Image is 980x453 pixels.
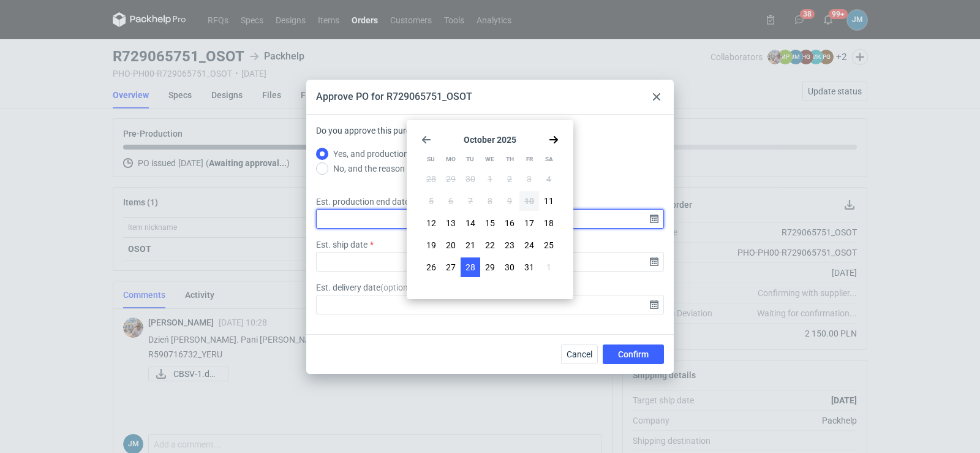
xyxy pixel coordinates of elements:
span: 28 [426,173,436,185]
button: Sat Oct 25 2025 [539,235,559,255]
button: Tue Oct 28 2025 [461,257,480,277]
span: 6 [448,195,453,207]
span: 26 [426,261,436,273]
div: We [480,150,499,169]
span: 15 [485,217,495,229]
button: Wed Oct 29 2025 [480,257,500,277]
button: Thu Oct 02 2025 [500,169,519,189]
button: Tue Oct 14 2025 [461,213,480,233]
button: Sat Oct 11 2025 [539,191,559,211]
span: 30 [505,261,514,273]
span: 7 [468,195,473,207]
span: 21 [466,239,475,251]
span: 13 [446,217,456,229]
span: 28 [466,261,475,273]
span: 29 [485,261,495,273]
div: Mo [441,150,460,169]
button: Fri Oct 24 2025 [519,235,539,255]
button: Thu Oct 23 2025 [500,235,519,255]
button: Sat Oct 18 2025 [539,213,559,233]
span: 18 [544,217,554,229]
button: Wed Oct 01 2025 [480,169,500,189]
span: 29 [446,173,456,185]
span: 24 [524,239,534,251]
button: Wed Oct 22 2025 [480,235,500,255]
button: Mon Oct 27 2025 [441,257,461,277]
span: 23 [505,239,514,251]
span: 16 [505,217,514,229]
svg: Go forward 1 month [549,135,559,145]
button: Fri Oct 31 2025 [519,257,539,277]
svg: Go back 1 month [421,135,431,145]
span: 12 [426,217,436,229]
div: Su [421,150,440,169]
button: Thu Oct 16 2025 [500,213,519,233]
button: Wed Oct 15 2025 [480,213,500,233]
label: Est. production end date [316,196,409,208]
button: Sun Oct 05 2025 [421,191,441,211]
button: Sun Oct 19 2025 [421,235,441,255]
button: Sat Oct 04 2025 [539,169,559,189]
button: Wed Oct 08 2025 [480,191,500,211]
span: 11 [544,195,554,207]
section: October 2025 [421,135,559,145]
button: Cancel [561,345,598,364]
button: Mon Oct 06 2025 [441,191,461,211]
button: Sun Oct 26 2025 [421,257,441,277]
span: 4 [546,173,551,185]
span: Confirm [618,350,649,359]
span: 25 [544,239,554,251]
label: Est. delivery date [316,281,418,294]
button: Fri Oct 10 2025 [519,191,539,211]
button: Fri Oct 17 2025 [519,213,539,233]
span: 1 [546,261,551,273]
button: Tue Oct 21 2025 [461,235,480,255]
span: 10 [524,195,534,207]
button: Confirm [603,345,664,364]
button: Sat Nov 01 2025 [539,257,559,277]
div: Sa [540,150,559,169]
button: Mon Oct 13 2025 [441,213,461,233]
span: 14 [466,217,475,229]
button: Mon Sep 29 2025 [441,169,461,189]
span: 3 [527,173,532,185]
span: 30 [466,173,475,185]
span: 19 [426,239,436,251]
button: Mon Oct 20 2025 [441,235,461,255]
span: 22 [485,239,495,251]
button: Sun Sep 28 2025 [421,169,441,189]
span: 17 [524,217,534,229]
button: Tue Oct 07 2025 [461,191,480,211]
span: 20 [446,239,456,251]
span: ( optional ) [380,283,418,292]
button: Thu Oct 09 2025 [500,191,519,211]
span: Cancel [567,350,592,359]
label: Do you approve this purchase order? [316,124,455,147]
span: 31 [524,261,534,273]
div: Th [500,150,519,169]
span: 5 [429,195,434,207]
button: Sun Oct 12 2025 [421,213,441,233]
span: 27 [446,261,456,273]
div: Approve PO for R729065751_OSOT [316,90,472,104]
label: Est. ship date [316,238,367,251]
div: Tu [461,150,480,169]
span: 2 [507,173,512,185]
button: Tue Sep 30 2025 [461,169,480,189]
span: 9 [507,195,512,207]
span: 8 [488,195,492,207]
button: Thu Oct 30 2025 [500,257,519,277]
div: Fr [520,150,539,169]
button: Fri Oct 03 2025 [519,169,539,189]
span: 1 [488,173,492,185]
